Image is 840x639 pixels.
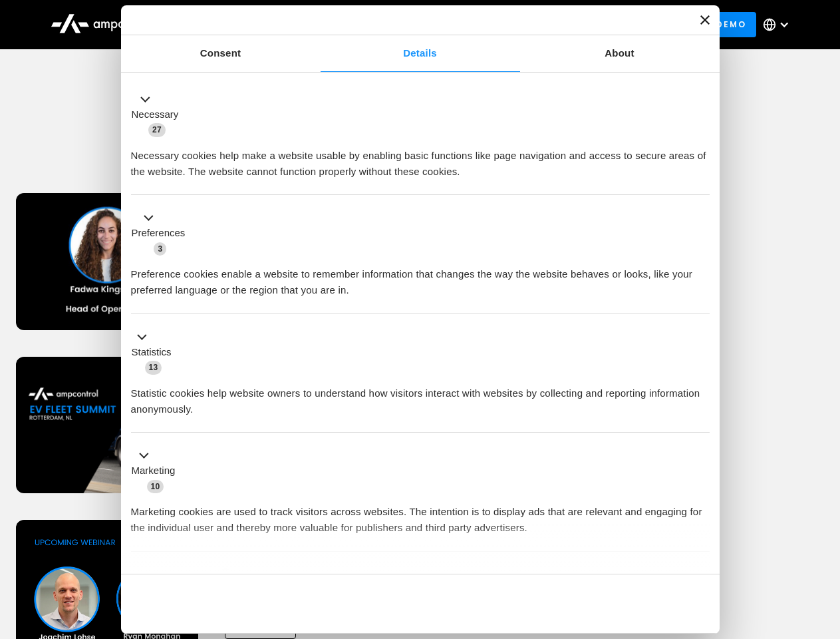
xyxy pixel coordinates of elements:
label: Necessary [132,107,179,122]
div: Statistic cookies help website owners to understand how visitors interact with websites by collec... [131,375,710,417]
span: 10 [147,480,164,493]
button: Close banner [700,15,710,25]
button: Unclassified (2) [131,566,240,583]
h1: Upcoming Webinars [16,134,825,166]
span: 13 [145,361,162,374]
div: Preference cookies enable a website to remember information that changes the way the website beha... [131,256,710,298]
div: Marketing cookies are used to track visitors across websites. The intention is to display ads tha... [131,494,710,536]
span: 3 [154,242,166,256]
a: About [520,35,720,72]
button: Okay [518,584,709,623]
label: Preferences [132,226,186,241]
button: Preferences (3) [131,210,194,257]
label: Marketing [132,463,176,479]
a: Details [321,35,520,72]
span: 27 [148,123,166,136]
span: 2 [219,568,232,582]
button: Statistics (13) [131,329,180,375]
button: Necessary (27) [131,91,187,138]
a: Consent [121,35,321,72]
button: Marketing (10) [131,448,184,495]
div: Necessary cookies help make a website usable by enabling basic functions like page navigation and... [131,138,710,180]
label: Statistics [132,345,172,360]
